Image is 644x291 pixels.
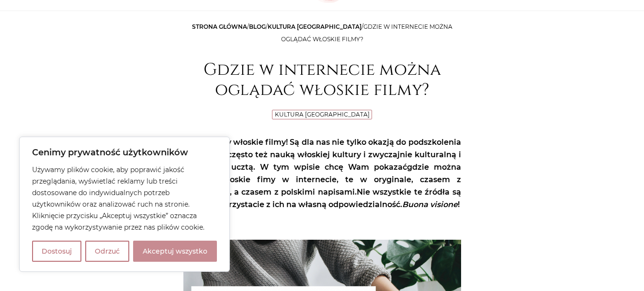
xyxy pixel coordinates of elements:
button: Akceptuj wszystko [133,241,217,262]
button: Dostosuj [32,241,81,262]
strong: gdzie można znaleźć włoskie fimy w internecie, te w oryginale, czasem z angielskimi, a czasem z p... [183,163,461,197]
span: / / / [192,23,452,43]
p: Uwielbiamy włoskie filmy! Są dla nas nie tylko okazją do podszkolenia języka, ale często też nauk... [183,136,461,211]
span: Gdzie w internecie można oglądać włoskie filmy? [281,23,452,43]
a: Blog [249,23,266,30]
em: Buona visione [402,200,458,209]
p: Cenimy prywatność użytkowników [32,147,217,158]
p: Używamy plików cookie, aby poprawić jakość przeglądania, wyświetlać reklamy lub treści dostosowan... [32,164,217,233]
a: Kultura [GEOGRAPHIC_DATA] [268,23,362,30]
a: Kultura [GEOGRAPHIC_DATA] [275,111,370,118]
h1: Gdzie w internecie można oglądać włoskie filmy? [183,60,461,100]
a: Strona główna [192,23,247,30]
button: Odrzuć [85,241,129,262]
